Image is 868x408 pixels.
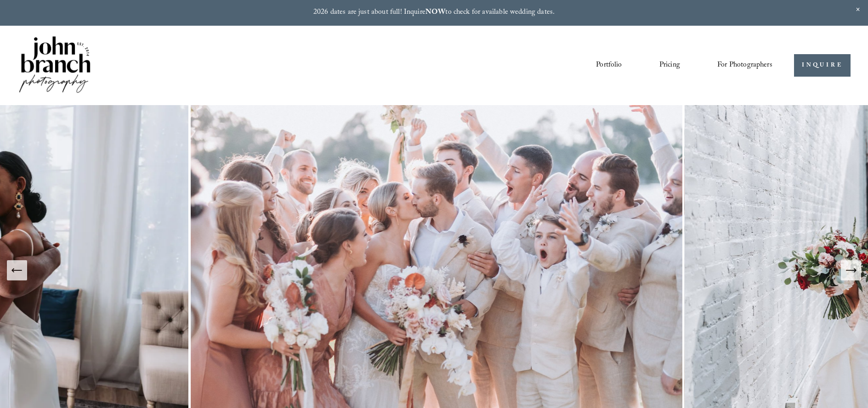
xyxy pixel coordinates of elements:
[717,57,772,73] a: folder dropdown
[659,57,680,73] a: Pricing
[841,260,861,280] button: Next Slide
[596,57,622,73] a: Portfolio
[7,260,27,280] button: Previous Slide
[794,54,851,77] a: INQUIRE
[17,34,92,96] img: John Branch IV Photography
[717,58,772,73] span: For Photographers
